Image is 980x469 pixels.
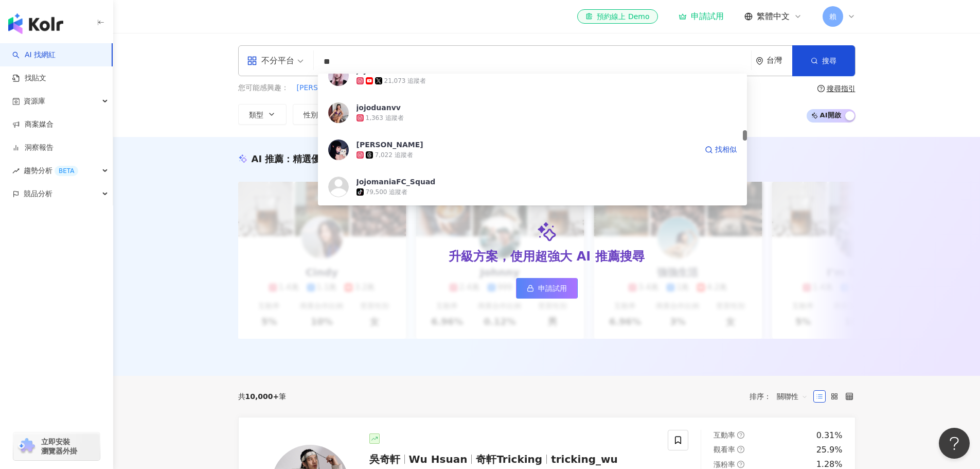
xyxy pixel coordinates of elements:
[737,431,744,439] span: question-circle
[328,102,349,123] img: KOL Avatar
[829,11,836,22] span: 賴
[384,77,426,85] div: 21,073 追蹤者
[705,140,737,160] a: 找相似
[366,114,404,123] div: 1,363 追蹤者
[304,111,318,119] span: 性別
[585,11,649,22] div: 預約線上 Demo
[756,57,763,65] span: environment
[12,73,46,83] a: 找貼文
[238,392,287,401] div: 共 筆
[328,177,349,197] img: KOL Avatar
[238,83,289,93] span: 您可能感興趣：
[12,50,56,60] a: searchAI 找網紅
[714,445,735,454] span: 觀看率
[816,430,843,441] div: 0.31%
[792,45,855,76] button: 搜尋
[24,182,52,205] span: 競品分析
[767,56,792,65] div: 台灣
[409,453,468,465] span: Wu Hsuan
[816,444,843,456] div: 25.9%
[375,151,413,160] div: 7,022 追蹤者
[293,153,348,164] span: 精選優質網紅
[577,9,657,24] a: 預約線上 Demo
[679,11,724,22] a: 申請試用
[8,13,63,34] img: logo
[366,188,408,197] div: 79,500 追蹤者
[245,392,279,401] span: 10,000+
[24,90,45,113] span: 資源庫
[939,428,970,459] iframe: Help Scout Beacon - Open
[777,388,808,405] span: 關聯性
[249,111,263,119] span: 類型
[16,438,37,455] img: chrome extension
[715,145,737,155] span: 找相似
[293,104,341,125] button: 性別
[247,53,294,69] div: 不分平台
[516,278,578,299] a: 申請試用
[12,167,20,175] span: rise
[476,453,542,465] span: 奇軒Tricking
[12,143,54,153] a: 洞察報告
[714,431,735,439] span: 互動率
[328,140,349,160] img: KOL Avatar
[449,248,644,266] div: 升級方案，使用超強大 AI 推薦搜尋
[750,388,813,405] div: 排序：
[714,460,735,468] span: 漲粉率
[357,140,423,150] div: [PERSON_NAME]
[13,432,100,460] a: chrome extension立即安裝 瀏覽器外掛
[252,152,349,165] div: AI 推薦 ：
[369,453,400,465] span: 吳奇軒
[822,57,836,65] span: 搜尋
[538,284,567,292] span: 申請試用
[247,56,257,66] span: appstore
[737,461,744,468] span: question-circle
[817,85,825,92] span: question-circle
[55,166,78,176] div: BETA
[328,65,349,86] img: KOL Avatar
[551,453,618,465] span: tricking_wu
[357,177,436,187] div: JojomaniaFC_Squad
[24,159,78,182] span: 趨勢分析
[297,83,357,93] span: [PERSON_NAME]
[757,11,790,22] span: 繁體中文
[296,82,357,94] button: [PERSON_NAME]
[238,104,287,125] button: 類型
[737,446,744,453] span: question-circle
[357,102,401,113] div: jojoduanvv
[827,84,856,93] div: 搜尋指引
[41,437,77,456] span: 立即安裝 瀏覽器外掛
[12,119,54,130] a: 商案媒合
